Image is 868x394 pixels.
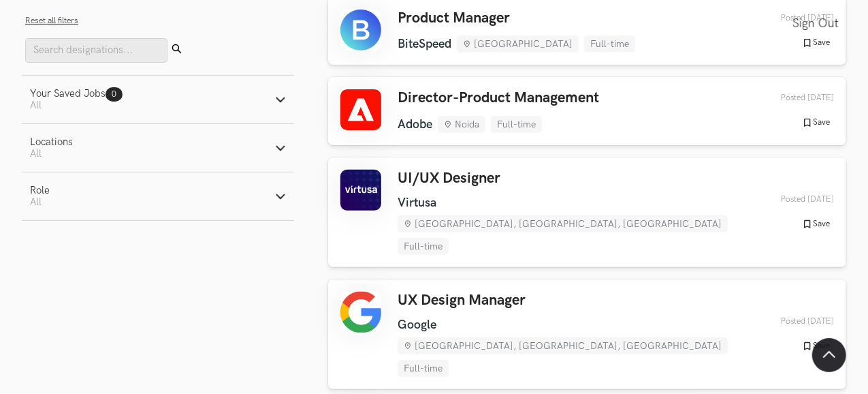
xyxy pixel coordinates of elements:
[25,38,167,63] input: Search
[22,124,294,172] button: LocationsAll
[22,76,294,123] button: Your Saved Jobs0 All
[398,360,449,377] li: Full-time
[25,16,78,26] button: Reset all filters
[798,218,834,230] button: Save
[398,238,449,255] li: Full-time
[749,316,834,327] div: 02nd Sep
[328,77,846,145] a: Director-Product Management Adobe Noida Full-time Posted [DATE] Save
[328,279,846,389] a: UX Design Manager Google [GEOGRAPHIC_DATA], [GEOGRAPHIC_DATA], [GEOGRAPHIC_DATA] Full-time Posted...
[584,35,635,52] li: Full-time
[398,337,728,354] li: [GEOGRAPHIC_DATA], [GEOGRAPHIC_DATA], [GEOGRAPHIC_DATA]
[749,194,834,204] div: 02nd Sep
[398,89,599,107] h3: Director-Product Management
[398,196,436,210] li: Virtusa
[798,117,834,129] button: Save
[749,13,834,23] div: 03rd Sep
[457,35,579,52] li: [GEOGRAPHIC_DATA]
[438,116,485,133] li: Noida
[30,100,42,111] span: All
[792,8,846,39] a: Sign Out
[491,116,542,133] li: Full-time
[398,170,749,187] h3: UI/UX Designer
[30,185,50,196] div: Role
[30,136,73,148] div: Locations
[398,10,635,27] h3: Product Manager
[30,88,123,100] div: Your Saved Jobs
[112,89,116,100] span: 0
[30,196,42,208] span: All
[749,93,834,103] div: 03rd Sep
[398,318,436,332] li: Google
[398,292,749,309] h3: UX Design Manager
[798,340,834,352] button: Save
[398,215,728,232] li: [GEOGRAPHIC_DATA], [GEOGRAPHIC_DATA], [GEOGRAPHIC_DATA]
[30,148,42,160] span: All
[398,37,451,51] li: BiteSpeed
[398,117,432,132] li: Adobe
[328,157,846,267] a: UI/UX Designer Virtusa [GEOGRAPHIC_DATA], [GEOGRAPHIC_DATA], [GEOGRAPHIC_DATA] Full-time Posted [...
[22,172,294,220] button: RoleAll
